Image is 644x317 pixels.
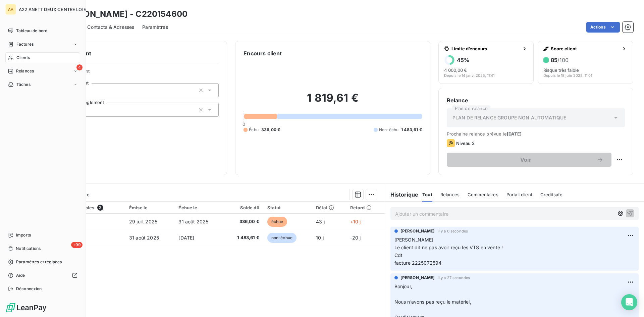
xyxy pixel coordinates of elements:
[379,127,398,133] span: Non-échu
[438,276,470,280] span: il y a 27 secondes
[267,217,287,227] span: échue
[71,242,83,248] span: +99
[401,127,422,133] span: 1 483,61 €
[244,49,282,57] h6: Encours client
[385,191,419,199] h6: Historique
[350,235,361,241] span: -20 j
[540,192,563,197] span: Creditsafe
[394,283,412,289] span: Bonjour,
[142,24,168,31] span: Paramètres
[5,302,47,313] img: Logo LeanPay
[506,192,532,197] span: Portail client
[440,192,460,197] span: Relances
[19,7,89,12] span: A22 ANETT DEUX CENTRE LOIRE
[16,286,42,292] span: Déconnexion
[400,275,435,281] span: [PERSON_NAME]
[41,49,219,57] h6: Informations client
[53,205,121,211] div: Pièces comptables
[129,219,157,224] span: 29 juil. 2025
[97,205,103,211] span: 2
[557,57,569,63] span: /100
[422,192,432,197] span: Tout
[16,246,41,252] span: Notifications
[249,127,259,133] span: Échu
[178,205,220,210] div: Échue le
[16,232,31,238] span: Imports
[447,96,625,104] h6: Relance
[394,245,503,250] span: Le client dit ne pas avoir reçu les VTS en vente !
[243,121,245,127] span: 0
[261,127,280,133] span: 336,00 €
[129,235,159,241] span: 31 août 2025
[350,219,361,224] span: +10 j
[456,141,475,146] span: Niveau 2
[455,157,597,162] span: Voir
[16,41,34,47] span: Factures
[228,234,259,241] span: 1 483,61 €
[543,67,579,73] span: Risque très faible
[16,55,30,61] span: Clients
[178,219,208,224] span: 31 août 2025
[59,8,187,20] h3: [PERSON_NAME] - C220154600
[16,272,25,278] span: Aide
[586,22,620,33] button: Actions
[394,299,471,305] span: Nous n’avons pas reçu le matériel,
[54,68,219,78] span: Propriétés Client
[451,46,520,51] span: Limite d’encours
[543,73,592,77] span: Depuis le 18 juin 2025, 11:01
[228,218,259,225] span: 336,00 €
[394,252,402,258] span: Cdt
[16,82,31,88] span: Tâches
[447,153,611,167] button: Voir
[16,68,34,74] span: Relances
[457,57,469,63] h6: 45 %
[316,235,324,241] span: 10 j
[267,205,308,210] div: Statut
[16,28,47,34] span: Tableau de bord
[178,235,194,241] span: [DATE]
[76,64,83,70] span: 4
[447,131,625,137] span: Prochaine relance prévue le
[551,46,619,51] span: Score client
[400,228,435,234] span: [PERSON_NAME]
[5,4,16,15] div: AA
[228,205,259,210] div: Solde dû
[87,24,134,31] span: Contacts & Adresses
[621,294,637,310] div: Open Intercom Messenger
[452,114,567,121] span: PLAN DE RELANCE GROUPE NON AUTOMATIQUE
[316,205,342,210] div: Délai
[244,91,422,111] h2: 1 819,61 €
[267,233,297,243] span: non-échue
[507,131,522,137] span: [DATE]
[394,260,442,266] span: facture 2225072594
[438,229,468,233] span: il y a 0 secondes
[5,270,80,281] a: Aide
[394,237,434,243] span: [PERSON_NAME]
[438,41,534,84] button: Limite d’encours45%4 000,00 €Depuis le 14 janv. 2025, 11:41
[316,219,325,224] span: 43 j
[16,259,62,265] span: Paramètres et réglages
[129,205,170,210] div: Émise le
[538,41,633,84] button: Score client85/100Risque très faibleDepuis le 18 juin 2025, 11:01
[444,67,467,73] span: 4 000,00 €
[551,57,569,63] h6: 85
[350,205,381,210] div: Retard
[468,192,498,197] span: Commentaires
